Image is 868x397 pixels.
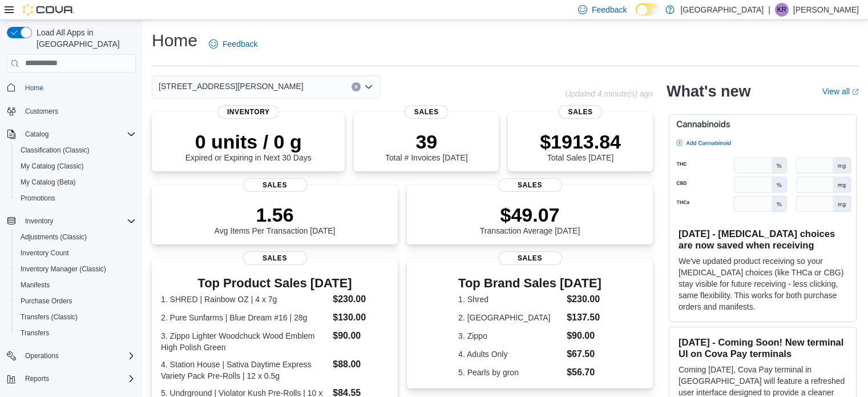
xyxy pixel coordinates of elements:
button: Manifests [11,277,140,293]
span: KR [777,3,787,17]
span: My Catalog (Beta) [16,175,136,189]
span: Promotions [21,194,55,203]
span: Inventory [25,216,53,226]
span: Reports [21,372,136,386]
span: Classification (Classic) [21,146,90,155]
dt: 3. Zippo [458,330,562,342]
span: Adjustments (Classic) [16,230,136,244]
a: Classification (Classic) [16,143,94,157]
button: Purchase Orders [11,293,140,309]
a: Customers [21,105,63,118]
button: Transfers [11,325,140,341]
dd: $130.00 [333,311,389,324]
span: Inventory Count [16,246,136,260]
span: Customers [25,107,58,116]
a: View allExternal link [822,87,859,96]
span: Purchase Orders [21,296,72,306]
button: Operations [2,348,140,364]
a: Feedback [204,33,262,55]
span: Home [25,83,43,93]
button: Reports [21,372,54,386]
a: Inventory Manager (Classic) [16,262,111,276]
div: Total Sales [DATE] [540,130,621,162]
button: My Catalog (Beta) [11,174,140,190]
span: Inventory [21,214,136,228]
dd: $90.00 [567,329,601,343]
span: Transfers (Classic) [21,312,78,322]
span: Purchase Orders [16,294,136,308]
button: Inventory Manager (Classic) [11,261,140,277]
dd: $88.00 [333,358,389,371]
img: Cova [23,4,74,15]
span: Sales [243,251,307,265]
dd: $90.00 [333,329,389,343]
p: 0 units / 0 g [185,130,312,153]
dt: 1. SHRED | Rainbow OZ | 4 x 7g [161,294,328,305]
span: Home [21,81,136,95]
p: We've updated product receiving so your [MEDICAL_DATA] choices (like THCa or CBG) stay visible fo... [679,255,847,312]
span: Transfers [16,326,136,340]
h1: Home [152,29,197,52]
dd: $137.50 [567,311,601,324]
div: Keith Rideout [775,3,789,17]
span: Operations [25,351,59,360]
p: | [768,3,770,17]
div: Avg Items Per Transaction [DATE] [215,203,336,235]
dt: 4. Adults Only [458,348,562,360]
dd: $56.70 [567,366,601,379]
span: Operations [21,349,136,363]
span: Manifests [21,280,50,290]
a: Home [21,81,48,95]
span: Inventory [218,105,279,119]
span: Feedback [592,4,627,15]
h3: [DATE] - Coming Soon! New terminal UI on Cova Pay terminals [679,336,847,359]
dt: 4. Station House | Sativa Daytime Express Variety Pack Pre-Rolls | 12 x 0.5g [161,359,328,382]
div: Total # Invoices [DATE] [385,130,467,162]
span: Inventory Manager (Classic) [21,264,106,274]
span: My Catalog (Classic) [21,162,84,171]
button: Operations [21,349,63,363]
span: Catalog [25,130,49,139]
span: Sales [405,105,448,119]
span: Classification (Classic) [16,143,136,157]
button: Transfers (Classic) [11,309,140,325]
dt: 3. Zippo Lighter Woodchuck Wood Emblem High Polish Green [161,330,328,353]
p: 39 [385,130,467,153]
button: Clear input [352,82,361,91]
button: Open list of options [364,82,373,91]
a: Transfers (Classic) [16,310,82,324]
p: [GEOGRAPHIC_DATA] [680,3,764,17]
span: Dark Mode [636,15,636,16]
h3: Top Product Sales [DATE] [161,276,389,290]
button: Inventory Count [11,245,140,261]
span: Sales [243,178,307,192]
span: [STREET_ADDRESS][PERSON_NAME] [159,79,304,93]
span: My Catalog (Beta) [21,178,76,187]
input: Dark Mode [636,3,660,15]
span: Load All Apps in [GEOGRAPHIC_DATA] [32,27,136,50]
a: My Catalog (Beta) [16,175,80,189]
dd: $230.00 [567,292,601,306]
span: Customers [21,104,136,118]
button: My Catalog (Classic) [11,158,140,174]
button: Inventory [2,213,140,229]
span: Inventory Count [21,248,69,258]
span: Reports [25,374,49,383]
a: Purchase Orders [16,294,77,308]
h2: What's new [667,82,750,101]
button: Catalog [2,126,140,142]
span: Manifests [16,278,136,292]
a: Manifests [16,278,54,292]
div: Transaction Average [DATE] [480,203,580,235]
span: Sales [498,251,562,265]
button: Adjustments (Classic) [11,229,140,245]
button: Catalog [21,127,53,141]
p: $49.07 [480,203,580,226]
span: Sales [498,178,562,192]
dt: 2. Pure Sunfarms | Blue Dream #16 | 28g [161,312,328,323]
dd: $67.50 [567,347,601,361]
span: My Catalog (Classic) [16,159,136,173]
button: Home [2,79,140,96]
span: Transfers (Classic) [16,310,136,324]
button: Reports [2,371,140,387]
